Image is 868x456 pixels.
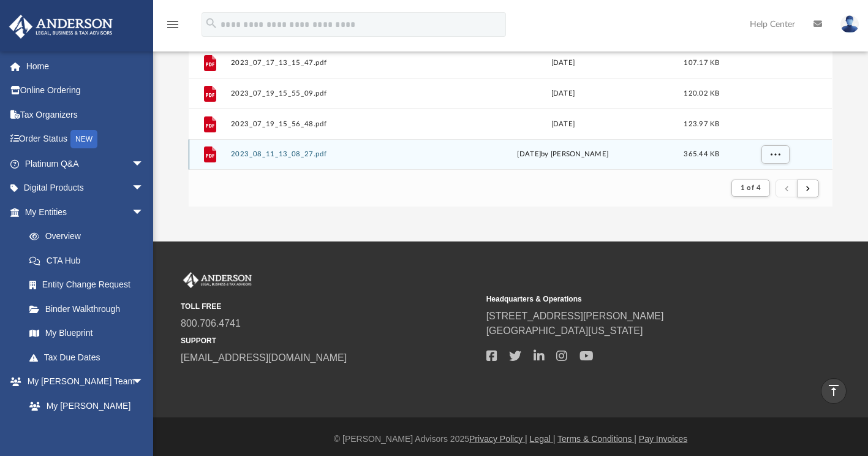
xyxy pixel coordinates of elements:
[9,102,162,127] a: Tax Organizers
[17,297,162,321] a: Binder Walkthrough
[17,273,162,297] a: Entity Change Request
[231,120,449,128] button: 2023_07_19_15_56_48.pdf
[684,121,720,127] span: 123.97 KB
[17,224,162,249] a: Overview
[181,335,478,346] small: SUPPORT
[826,383,841,398] i: vertical_align_top
[486,294,783,305] small: Headquarters & Operations
[684,59,720,66] span: 107.17 KB
[469,434,527,444] a: Privacy Policy |
[132,200,156,225] span: arrow_drop_down
[684,90,720,97] span: 120.02 KB
[6,15,116,39] img: Anderson Advisors Platinum Portal
[454,88,672,99] div: [DATE]
[17,345,162,370] a: Tax Due Dates
[741,184,761,191] span: 1 of 4
[181,272,254,288] img: Anderson Advisors Platinum Portal
[486,325,643,336] a: [GEOGRAPHIC_DATA][US_STATE]
[17,321,156,346] a: My Blueprint
[9,151,162,176] a: Platinum Q&Aarrow_drop_down
[9,127,162,152] a: Order StatusNEW
[181,318,241,329] a: 800.706.4741
[684,151,720,158] span: 365.44 KB
[9,54,162,78] a: Home
[231,59,449,67] button: 2023_07_17_13_15_47.pdf
[181,352,347,363] a: [EMAIL_ADDRESS][DOMAIN_NAME]
[9,176,162,200] a: Digital Productsarrow_drop_down
[530,434,556,444] a: Legal |
[9,200,162,224] a: My Entitiesarrow_drop_down
[165,23,180,32] a: menu
[454,119,672,130] div: [DATE]
[132,370,156,395] span: arrow_drop_down
[70,130,97,148] div: NEW
[454,58,672,69] div: [DATE]
[454,149,672,160] div: [DATE] by [PERSON_NAME]
[639,434,687,444] a: Pay Invoices
[132,176,156,201] span: arrow_drop_down
[840,15,859,33] img: User Pic
[165,17,180,32] i: menu
[486,311,664,321] a: [STREET_ADDRESS][PERSON_NAME]
[557,434,636,444] a: Terms & Conditions |
[231,89,449,97] button: 2023_07_19_15_55_09.pdf
[231,151,449,159] button: 2023_08_11_13_08_27.pdf
[181,301,478,312] small: TOLL FREE
[153,433,868,446] div: © [PERSON_NAME] Advisors 2025
[821,378,847,404] a: vertical_align_top
[9,370,156,394] a: My [PERSON_NAME] Teamarrow_drop_down
[17,393,150,433] a: My [PERSON_NAME] Team
[9,78,162,103] a: Online Ordering
[132,151,156,177] span: arrow_drop_down
[731,180,770,197] button: 1 of 4
[761,145,790,164] button: More options
[17,248,162,273] a: CTA Hub
[205,17,218,30] i: search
